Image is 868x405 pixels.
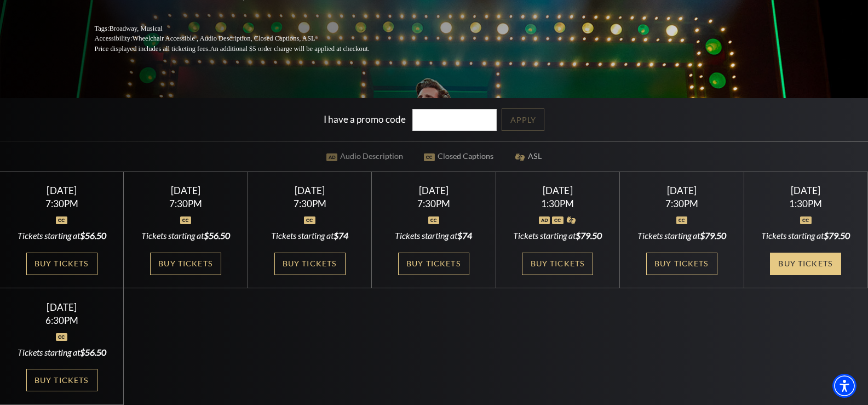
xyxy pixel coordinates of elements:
[385,230,482,242] div: Tickets starting at
[633,230,731,242] div: Tickets starting at
[95,44,396,54] p: Price displayed includes all ticketing fees.
[80,347,106,357] span: $56.50
[509,199,606,208] div: 1:30PM
[824,230,850,241] span: $79.50
[385,199,482,208] div: 7:30PM
[210,45,369,53] span: An additional $5 order charge will be applied at checkout.
[13,301,111,313] div: [DATE]
[334,230,348,241] span: $74
[633,185,731,196] div: [DATE]
[576,230,602,241] span: $79.50
[633,199,731,208] div: 7:30PM
[700,230,726,241] span: $79.50
[770,253,841,275] a: Buy Tickets
[509,230,606,242] div: Tickets starting at
[13,199,111,208] div: 7:30PM
[261,230,359,242] div: Tickets starting at
[95,24,396,34] p: Tags:
[398,253,469,275] a: Buy Tickets
[757,185,854,196] div: [DATE]
[274,253,346,275] a: Buy Tickets
[261,199,359,208] div: 7:30PM
[109,25,162,32] span: Broadway, Musical
[832,374,856,398] div: Accessibility Menu
[26,253,97,275] a: Buy Tickets
[150,253,221,275] a: Buy Tickets
[95,33,396,44] p: Accessibility:
[80,230,106,241] span: $56.50
[509,185,606,196] div: [DATE]
[132,35,315,42] span: Wheelchair Accessible , Audio Description, Closed Captions, ASL
[13,346,111,358] div: Tickets starting at
[137,185,234,196] div: [DATE]
[324,113,406,124] label: I have a promo code
[757,199,854,208] div: 1:30PM
[13,316,111,325] div: 6:30PM
[204,230,230,241] span: $56.50
[137,230,234,242] div: Tickets starting at
[261,185,359,196] div: [DATE]
[13,230,111,242] div: Tickets starting at
[522,253,593,275] a: Buy Tickets
[757,230,854,242] div: Tickets starting at
[13,185,111,196] div: [DATE]
[137,199,234,208] div: 7:30PM
[26,369,97,391] a: Buy Tickets
[457,230,472,241] span: $74
[646,253,717,275] a: Buy Tickets
[385,185,482,196] div: [DATE]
